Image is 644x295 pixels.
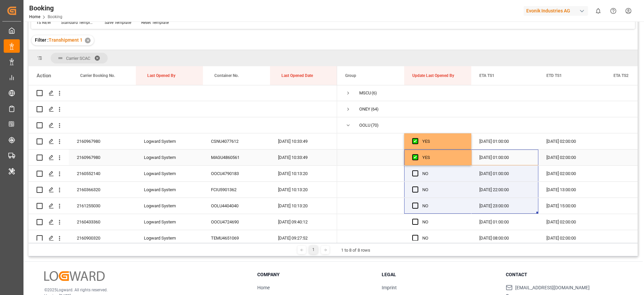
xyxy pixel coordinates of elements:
[538,133,605,149] div: [DATE] 02:00:00
[44,271,105,281] img: Logward Logo
[29,133,337,150] div: Press SPACE to select this row.
[471,198,538,214] div: [DATE] 23:00:00
[61,19,95,26] div: Standard Templates
[471,133,538,149] div: [DATE] 01:00:00
[471,230,538,246] div: [DATE] 08:00:00
[382,285,397,290] a: Imprint
[345,73,356,78] span: Group
[341,247,370,254] div: 1 to 8 of 8 rows
[29,166,337,182] div: Press SPACE to select this row.
[29,85,337,101] div: Press SPACE to select this row.
[371,118,379,133] span: (70)
[412,73,454,78] span: Update Last Opened By
[203,150,270,165] div: MAGU4860561
[105,19,131,26] div: Save Template
[136,182,203,198] div: Logward System
[29,214,337,230] div: Press SPACE to select this row.
[136,198,203,214] div: Logward System
[29,101,337,117] div: Press SPACE to select this row.
[85,38,91,43] div: ✕
[422,230,463,246] div: NO
[270,198,337,214] div: [DATE] 10:13:20
[270,230,337,246] div: [DATE] 09:27:52
[422,150,463,165] div: YES
[270,150,337,165] div: [DATE] 10:33:49
[281,73,313,78] span: Last Opened Date
[538,230,605,246] div: [DATE] 02:00:00
[29,117,337,133] div: Press SPACE to select this row.
[591,3,606,18] button: show 0 new notifications
[471,166,538,181] div: [DATE] 01:00:00
[203,182,270,198] div: FCIU5901362
[136,150,203,165] div: Logward System
[69,230,136,246] div: 2160900320
[214,73,239,78] span: Container No.
[257,285,270,290] a: Home
[382,271,498,278] h3: Legal
[613,73,629,78] span: ETA TS2
[359,85,371,101] div: MSCU
[471,214,538,230] div: [DATE] 01:00:00
[29,230,337,246] div: Press SPACE to select this row.
[506,271,622,278] h3: Contact
[69,214,136,230] div: 2160433360
[422,134,463,149] div: YES
[257,271,373,278] h3: Company
[69,150,136,165] div: 2160967980
[35,37,49,43] span: Filter :
[479,73,494,78] span: ETA TS1
[203,198,270,214] div: OOLU4404040
[606,3,621,18] button: Help Center
[66,56,90,61] span: Carrier SCAC
[29,3,62,13] div: Booking
[309,246,318,254] div: 1
[141,19,169,26] div: Reset Template
[136,133,203,149] div: Logward System
[538,182,605,198] div: [DATE] 13:00:00
[203,166,270,181] div: OOCU4790183
[471,150,538,165] div: [DATE] 01:00:00
[203,133,270,149] div: CSNU4077612
[471,182,538,198] div: [DATE] 22:00:00
[270,166,337,181] div: [DATE] 10:13:20
[203,230,270,246] div: TEMU4651069
[203,214,270,230] div: OOCU4724690
[80,73,115,78] span: Carrier Booking No.
[524,6,588,16] div: Evonik Industries AG
[422,182,463,198] div: NO
[546,73,562,78] span: ETD TS1
[422,198,463,214] div: NO
[69,182,136,198] div: 2160366320
[422,166,463,181] div: NO
[29,14,40,19] a: Home
[538,214,605,230] div: [DATE] 02:00:00
[29,182,337,198] div: Press SPACE to select this row.
[538,166,605,181] div: [DATE] 02:00:00
[270,133,337,149] div: [DATE] 10:33:49
[36,19,51,26] div: TS NEW
[69,166,136,181] div: 2160552140
[359,118,370,133] div: OOLU
[29,150,337,166] div: Press SPACE to select this row.
[524,4,591,17] button: Evonik Industries AG
[136,166,203,181] div: Logward System
[49,37,83,43] span: Transhipment 1
[422,214,463,230] div: NO
[147,73,175,78] span: Last Opened By
[270,182,337,198] div: [DATE] 10:13:20
[270,214,337,230] div: [DATE] 09:40:12
[538,198,605,214] div: [DATE] 15:00:00
[372,85,377,101] span: (6)
[37,73,51,79] div: Action
[515,284,590,291] span: [EMAIL_ADDRESS][DOMAIN_NAME]
[359,101,370,117] div: ONEY
[371,101,379,117] span: (64)
[136,214,203,230] div: Logward System
[69,198,136,214] div: 2161255030
[44,287,240,293] p: © 2025 Logward. All rights reserved.
[69,133,136,149] div: 2160967980
[29,198,337,214] div: Press SPACE to select this row.
[538,150,605,165] div: [DATE] 02:00:00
